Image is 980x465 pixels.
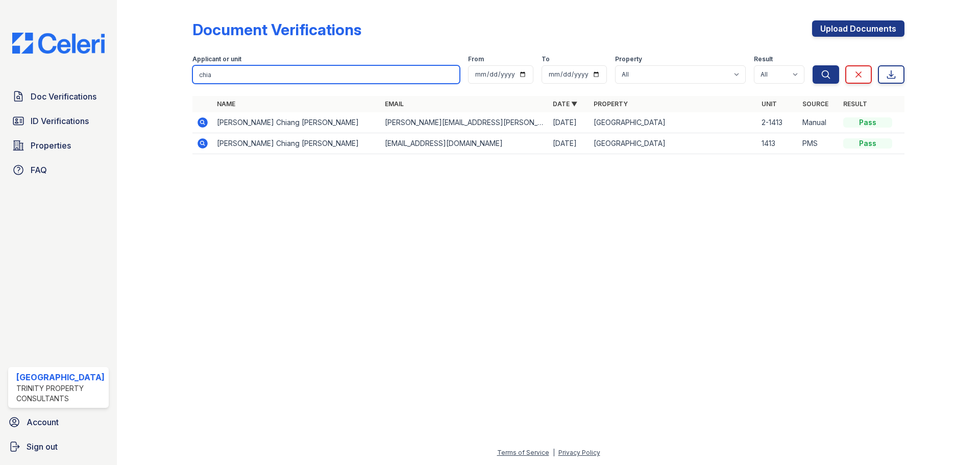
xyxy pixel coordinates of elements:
label: Applicant or unit [192,55,241,63]
td: [PERSON_NAME][EMAIL_ADDRESS][PERSON_NAME][DOMAIN_NAME] [381,112,549,133]
td: [DATE] [549,112,590,133]
a: Property [594,100,628,108]
a: Doc Verifications [8,86,109,107]
span: Properties [31,139,71,152]
td: [PERSON_NAME] Chiang [PERSON_NAME] [213,112,381,133]
a: Source [802,100,828,108]
span: FAQ [31,164,47,176]
span: Doc Verifications [31,90,96,103]
a: Privacy Policy [558,449,600,456]
a: FAQ [8,160,109,180]
label: Property [615,55,642,63]
td: [PERSON_NAME] Chiang [PERSON_NAME] [213,133,381,154]
div: Pass [843,138,892,149]
label: To [542,55,550,63]
a: Email [385,100,404,108]
td: 2-1413 [757,112,798,133]
td: Manual [798,112,839,133]
a: Unit [762,100,777,108]
span: Sign out [27,440,58,453]
img: CE_Logo_Blue-a8612792a0a2168367f1c8372b55b34899dd931a85d93a1a3d3e32e68fde9ad4.png [4,33,113,54]
a: Terms of Service [497,449,549,456]
label: Result [754,55,773,63]
div: Pass [843,117,892,128]
td: [GEOGRAPHIC_DATA] [590,133,757,154]
a: Sign out [4,436,113,457]
label: From [468,55,484,63]
a: Upload Documents [812,20,904,37]
div: Trinity Property Consultants [16,383,105,404]
span: Account [27,416,59,428]
div: [GEOGRAPHIC_DATA] [16,371,105,383]
a: Date ▼ [553,100,577,108]
a: Name [217,100,235,108]
a: ID Verifications [8,111,109,131]
a: Result [843,100,867,108]
td: [GEOGRAPHIC_DATA] [590,112,757,133]
input: Search by name, email, or unit number [192,65,460,84]
div: | [553,449,555,456]
td: [DATE] [549,133,590,154]
span: ID Verifications [31,115,89,127]
a: Properties [8,135,109,156]
td: [EMAIL_ADDRESS][DOMAIN_NAME] [381,133,549,154]
td: PMS [798,133,839,154]
a: Account [4,412,113,432]
div: Document Verifications [192,20,361,39]
td: 1413 [757,133,798,154]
